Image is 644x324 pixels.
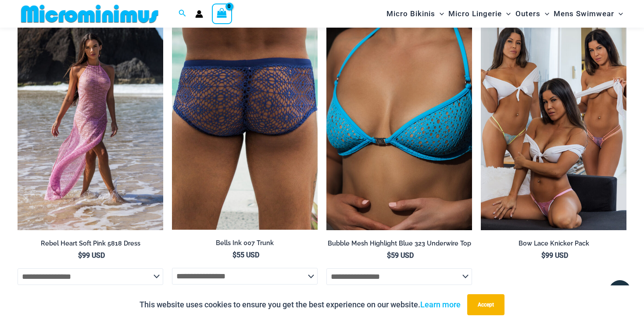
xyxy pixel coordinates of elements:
img: Rebel Heart Soft Pink 5818 Dress 01 [18,12,163,230]
a: Micro BikinisMenu ToggleMenu Toggle [384,3,446,25]
img: Bells Ink 007 Trunk 11 [172,12,318,230]
bdi: 99 USD [78,251,105,260]
a: Bells Ink 007 Trunk [172,239,318,250]
h2: Bells Ink 007 Trunk [172,239,318,247]
a: Bells Ink 007 Trunk 10Bells Ink 007 Trunk 11Bells Ink 007 Trunk 11 [172,12,318,230]
span: $ [233,251,236,259]
a: Bow Lace Knicker PackBow Lace Mint Multi 601 Thong 03Bow Lace Mint Multi 601 Thong 03 [481,12,626,230]
span: Menu Toggle [614,3,623,25]
a: Rebel Heart Soft Pink 5818 Dress [18,239,163,251]
span: $ [541,251,545,260]
span: $ [78,251,82,260]
p: This website uses cookies to ensure you get the best experience on our website. [140,298,461,311]
bdi: 59 USD [387,251,414,260]
bdi: 99 USD [541,251,568,260]
span: Micro Bikinis [386,3,435,25]
img: Bubble Mesh Highlight Blue 323 Underwire Top 01 [326,12,472,230]
h2: Bubble Mesh Highlight Blue 323 Underwire Top [326,239,472,248]
a: View Shopping Cart, empty [212,4,232,24]
a: Micro LingerieMenu ToggleMenu Toggle [446,3,513,25]
span: $ [387,251,391,260]
img: Bow Lace Knicker Pack [481,12,626,230]
a: Account icon link [195,10,203,18]
h2: Rebel Heart Soft Pink 5818 Dress [18,239,163,248]
span: Outers [515,3,540,25]
a: Bubble Mesh Highlight Blue 323 Underwire Top 01Bubble Mesh Highlight Blue 323 Underwire Top 421 M... [326,12,472,230]
span: Menu Toggle [540,3,549,25]
button: Accept [467,294,504,315]
span: Mens Swimwear [554,3,614,25]
nav: Site Navigation [383,1,626,26]
a: Bubble Mesh Highlight Blue 323 Underwire Top [326,239,472,251]
bdi: 55 USD [233,251,259,259]
a: Learn more [420,300,461,309]
img: MM SHOP LOGO FLAT [18,4,162,24]
a: Mens SwimwearMenu ToggleMenu Toggle [551,3,625,25]
a: OutersMenu ToggleMenu Toggle [513,3,551,25]
span: Menu Toggle [435,3,444,25]
a: Bow Lace Knicker Pack [481,239,626,251]
span: Menu Toggle [502,3,511,25]
h2: Bow Lace Knicker Pack [481,239,626,248]
a: Rebel Heart Soft Pink 5818 Dress 01Rebel Heart Soft Pink 5818 Dress 04Rebel Heart Soft Pink 5818 ... [18,12,163,230]
a: Search icon link [179,8,186,19]
span: Micro Lingerie [448,3,502,25]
